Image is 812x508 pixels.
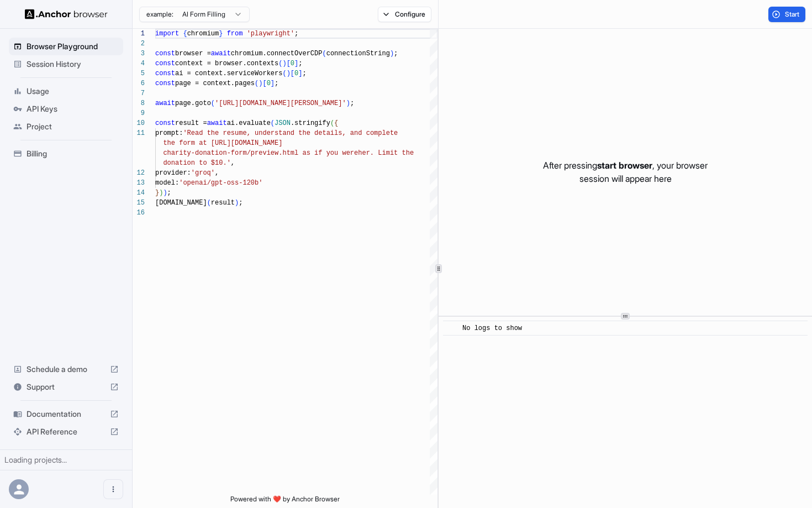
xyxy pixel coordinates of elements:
div: API Reference [9,423,123,441]
span: } [155,189,159,197]
span: Schedule a demo [27,364,106,375]
span: JSON [275,119,291,127]
span: Browser Playground [27,41,119,52]
span: const [155,50,175,57]
span: '[URL][DOMAIN_NAME][PERSON_NAME]' [215,99,346,107]
span: API Reference [27,426,106,437]
span: ; [394,50,398,57]
div: Documentation [9,405,123,423]
div: Billing [9,145,123,163]
span: ) [235,199,239,207]
span: Session History [27,59,119,70]
span: 'groq' [191,169,215,177]
span: browser = [175,50,211,57]
span: [DOMAIN_NAME] [155,199,207,207]
img: Anchor Logo [25,9,108,19]
div: 7 [133,88,145,98]
span: .stringify [291,119,330,127]
div: 10 [133,118,145,128]
span: chromium [187,30,219,38]
span: connectionString [326,50,390,57]
span: her. Limit the [358,149,414,157]
span: API Keys [27,103,119,114]
span: page.goto [175,99,211,107]
span: , [231,159,235,167]
span: await [155,99,175,107]
div: 9 [133,108,145,118]
div: 1 [133,29,145,39]
span: ) [390,50,394,57]
span: Support [27,381,106,392]
span: ; [350,99,354,107]
span: const [155,119,175,127]
span: ; [275,80,278,87]
span: import [155,30,179,38]
span: 'openai/gpt-oss-120b' [179,179,262,187]
span: ( [255,80,259,87]
div: 14 [133,188,145,198]
span: chromium.connectOverCDP [231,50,323,57]
span: ) [163,189,167,197]
span: Start [785,10,800,19]
span: ; [239,199,242,207]
div: Project [9,118,123,135]
span: 'Read the resume, understand the details, and comp [183,129,382,137]
span: ] [298,70,302,77]
span: from [227,30,243,38]
span: context = browser.contexts [175,60,278,67]
span: ] [271,80,275,87]
div: 6 [133,78,145,88]
span: } [219,30,223,38]
span: ) [287,70,291,77]
div: Support [9,378,123,396]
p: After pressing , your browser session will appear here [543,159,708,185]
span: 0 [291,60,294,67]
div: 5 [133,69,145,78]
div: 16 [133,208,145,218]
span: 0 [267,80,271,87]
span: charity-donation-form/preview.html as if you were [163,149,358,157]
span: ( [207,199,211,207]
span: ( [278,60,282,67]
div: 11 [133,128,145,138]
span: [ [262,80,266,87]
span: start browser [597,160,652,171]
span: 0 [294,70,298,77]
div: 13 [133,178,145,188]
span: ai.evaluate [227,119,271,127]
span: ) [346,99,350,107]
div: 2 [133,39,145,49]
span: donation to $10.' [163,159,230,167]
span: ) [159,189,163,197]
span: [ [287,60,291,67]
span: Usage [27,86,119,97]
span: ; [302,70,306,77]
div: 15 [133,198,145,208]
span: , [215,169,219,177]
span: example: [146,10,173,19]
span: lete [382,129,398,137]
div: 3 [133,49,145,59]
span: provider: [155,169,191,177]
div: Session History [9,55,123,73]
span: ] [294,60,298,67]
span: Billing [27,148,119,159]
div: Schedule a demo [9,360,123,378]
div: Browser Playground [9,38,123,55]
span: ( [211,99,215,107]
span: Powered with ❤️ by Anchor Browser [230,495,340,508]
span: { [334,119,338,127]
button: Open menu [103,479,123,499]
span: const [155,70,175,77]
span: await [211,50,231,57]
span: result = [175,119,207,127]
span: ; [298,60,302,67]
span: ( [322,50,326,57]
div: Usage [9,82,123,100]
span: ​ [449,323,454,334]
div: 12 [133,168,145,178]
div: API Keys [9,100,123,118]
span: ; [167,189,171,197]
span: Documentation [27,409,106,420]
span: ; [294,30,298,38]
